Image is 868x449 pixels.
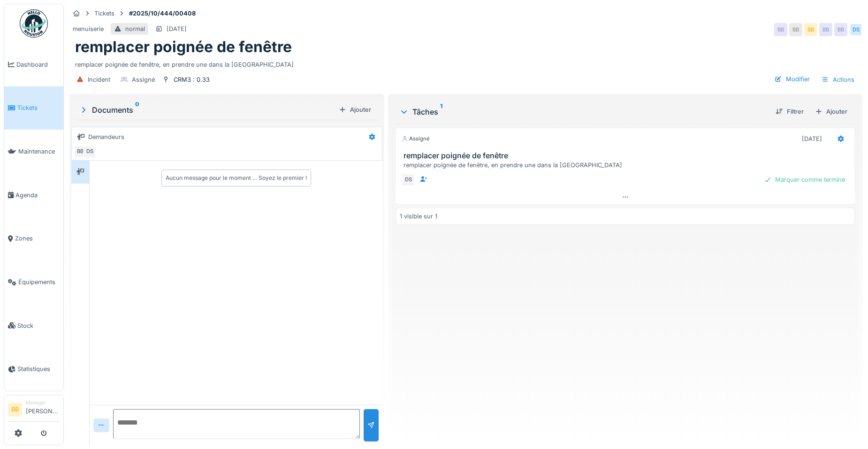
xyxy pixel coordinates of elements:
div: Assigné [132,75,155,84]
div: remplacer poignée de fenêtre, en prendre une dans la [GEOGRAPHIC_DATA] [404,161,851,170]
img: Badge_color-CXgf-gQk.svg [20,9,48,38]
div: [DATE] [802,134,822,143]
div: DS [83,145,96,158]
div: Assigné [402,135,430,143]
h1: remplacer poignée de fenêtre [75,38,292,56]
a: Tickets [4,86,63,130]
div: Aucun message pour le moment … Soyez le premier ! [166,174,307,182]
div: Ajouter [811,105,851,118]
a: Dashboard [4,43,63,86]
div: BB [774,23,787,36]
sup: 1 [440,106,442,117]
div: 1 visible sur 1 [400,212,437,221]
div: BB [789,23,802,36]
sup: 0 [135,104,139,116]
span: Zones [15,234,60,243]
span: Stock [17,321,60,330]
a: Maintenance [4,130,63,173]
div: BB [819,23,832,36]
span: Tickets [17,103,60,112]
span: Agenda [15,191,60,200]
a: Statistiques [4,348,63,391]
div: Actions [817,73,859,86]
a: Agenda [4,173,63,217]
div: Modifier [771,73,814,85]
a: BB Manager[PERSON_NAME] [8,399,60,422]
a: Stock [4,304,63,348]
span: Statistiques [17,364,60,373]
div: [DATE] [167,24,187,33]
div: CRM3 : 0.33 [174,75,210,84]
div: Incident [88,75,110,84]
div: Ajouter [335,103,375,116]
div: Tickets [94,9,114,18]
div: BB [834,23,847,36]
h3: remplacer poignée de fenêtre [404,151,851,160]
strong: #2025/10/444/00408 [125,9,199,18]
div: BB [804,23,817,36]
div: remplacer poignée de fenêtre, en prendre une dans la [GEOGRAPHIC_DATA] [75,56,857,69]
div: menuiserie [73,24,104,33]
div: Manager [26,399,60,406]
div: Marquer comme terminé [760,173,849,186]
div: DS [402,173,415,186]
div: Demandeurs [88,132,124,141]
li: [PERSON_NAME] [26,399,60,419]
div: Documents [79,104,335,116]
a: Zones [4,217,63,261]
div: DS [849,23,862,36]
div: BB [74,145,87,158]
li: BB [8,403,22,417]
span: Équipements [18,278,60,286]
div: Filtrer [772,105,807,118]
span: Maintenance [18,147,60,156]
div: normal [125,24,145,33]
div: Tâches [399,106,768,117]
a: Équipements [4,260,63,304]
span: Dashboard [16,60,60,69]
